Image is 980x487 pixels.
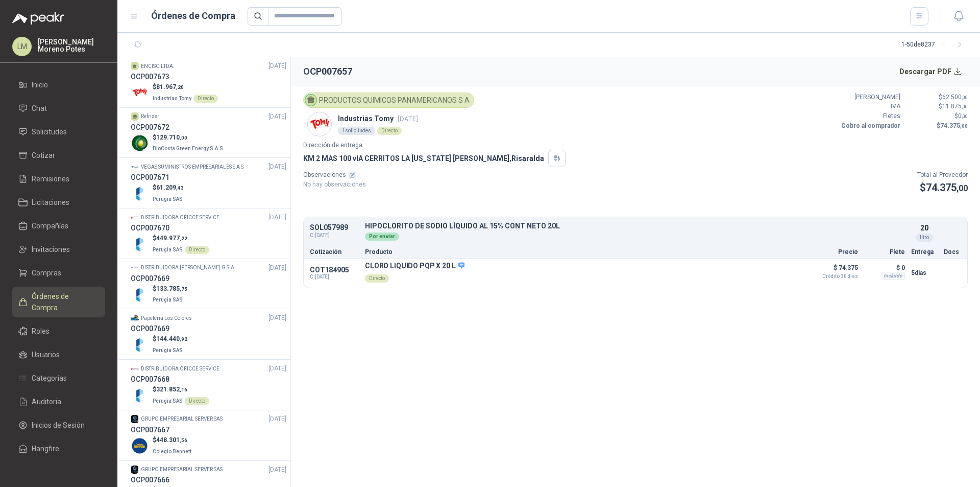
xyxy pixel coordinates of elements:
[12,146,105,165] a: Cotizar
[32,396,61,407] span: Auditoria
[881,272,905,280] div: Incluido
[12,321,105,341] a: Roles
[131,61,286,103] a: ENCISO LTDA.[DATE] OCP007673Company Logo$81.967,20Industrias TomyDirecto
[180,387,187,392] span: ,16
[131,437,149,455] img: Company Logo
[12,415,105,435] a: Inicios de Sesión
[303,141,968,150] p: Dirección de entrega
[839,111,900,121] p: Fletes
[131,122,169,133] h3: OCP007672
[12,75,105,95] a: Inicio
[131,415,139,423] img: Company Logo
[12,345,105,364] a: Usuarios
[131,364,286,406] a: Company LogoDISTRIBUIDORA OFICCE SERVICE[DATE] OCP007668Company Logo$321.852,16Perugia SASDirecto
[131,336,149,354] img: Company Logo
[131,286,149,304] img: Company Logo
[153,297,183,303] span: Perugia SAS
[141,365,219,373] p: DISTRIBUIDORA OFICCE SERVICE
[153,146,223,151] span: BioCosta Green Energy S.A.S
[365,262,464,271] p: CLORO LIQUIDO PQP X 20 L
[906,121,968,131] p: $
[12,193,105,212] a: Licitaciones
[365,274,389,283] div: Directo
[180,336,187,342] span: ,92
[153,247,183,252] span: Perugia SAS
[377,127,402,135] div: Directo
[12,12,64,25] img: Logo peakr
[141,214,219,222] p: DISTRIBUIDORA OFICCE SERVICE
[894,61,968,82] button: Descargar PDF
[153,385,209,395] p: $
[920,222,928,234] p: 20
[153,96,191,101] span: Industrias Tomy
[839,92,900,102] p: [PERSON_NAME]
[156,235,187,242] span: 449.977
[960,123,968,129] span: ,00
[268,263,286,273] span: [DATE]
[131,386,149,404] img: Company Logo
[131,313,286,355] a: Company LogoPapeleria Los Colores[DATE] OCP007669Company Logo$144.440,92Perugia SAS
[156,436,187,444] span: 448.301
[153,334,187,344] p: $
[131,134,149,152] img: Company Logo
[310,224,359,231] p: SOL057989
[32,349,60,360] span: Usuarios
[303,92,474,108] div: PRODUCTOS QUIMICOS PANAMERICANOS S A
[32,220,68,231] span: Compañías
[864,249,905,255] p: Flete
[365,233,399,241] div: Por enviar
[131,273,169,284] h3: OCP007669
[141,163,243,171] p: VEGAS SUMINISTROS EMPRESARIALES S A S
[365,222,905,230] p: HIPOCLORITO DE SODIO LÍQUIDO AL 15% CONT NETO 20L
[32,291,95,313] span: Órdenes de Compra
[32,244,70,255] span: Invitaciones
[131,264,139,272] img: Company Logo
[32,267,61,279] span: Compras
[180,135,187,141] span: ,00
[962,95,968,100] span: ,00
[180,236,187,241] span: ,22
[807,274,858,279] span: Crédito 30 días
[32,79,48,90] span: Inicio
[310,274,359,280] span: C: [DATE]
[156,386,187,393] span: 321.852
[32,443,59,454] span: Hangfire
[153,398,183,404] span: Perugia SAS
[268,465,286,475] span: [DATE]
[926,181,968,194] span: 74.375
[268,414,286,424] span: [DATE]
[38,38,105,53] p: [PERSON_NAME] Moreno Potes
[268,162,286,172] span: [DATE]
[141,314,192,322] p: Papeleria Los Colores
[141,62,175,71] p: ENCISO LTDA.
[156,83,184,90] span: 81.967
[12,169,105,189] a: Remisiones
[131,235,149,253] img: Company Logo
[156,134,187,141] span: 129.710
[268,364,286,374] span: [DATE]
[962,104,968,109] span: ,00
[917,180,968,196] p: $
[193,95,218,103] div: Directo
[308,112,331,136] img: Company Logo
[131,172,169,183] h3: OCP007671
[32,126,67,137] span: Solicitudes
[156,335,187,342] span: 144.440
[807,249,858,255] p: Precio
[131,474,169,485] h3: OCP007666
[32,420,85,431] span: Inicios de Sesión
[957,183,968,193] span: ,00
[12,439,105,458] a: Hangfire
[32,197,69,208] span: Licitaciones
[131,263,286,305] a: Company LogoDISTRIBUIDORA [PERSON_NAME] G S.A[DATE] OCP007669Company Logo$133.785,75Perugia SAS
[131,163,139,171] img: Company Logo
[839,121,900,131] p: Cobro al comprador
[398,115,418,123] span: [DATE]
[303,180,366,190] p: No hay observaciones
[156,184,184,191] span: 61.209
[310,231,359,240] span: C: [DATE]
[32,103,47,114] span: Chat
[131,213,286,254] a: Company LogoDISTRIBUIDORA OFICCE SERVICE[DATE] OCP007670Company Logo$449.977,22Perugia SASDirecto
[906,92,968,102] p: $
[131,162,286,204] a: Company LogoVEGAS SUMINISTROS EMPRESARIALES S A S[DATE] OCP007671Company Logo$61.209,43Perugia SAS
